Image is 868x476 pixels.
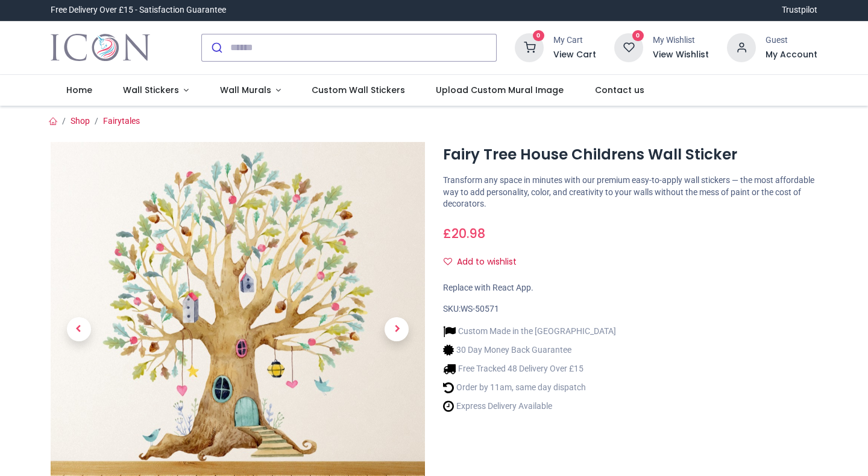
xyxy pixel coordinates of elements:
[443,225,485,242] span: £
[220,84,271,96] span: Wall Murals
[461,304,499,314] span: WS-50571
[51,31,150,65] img: Icon Wall Stickers
[123,84,179,96] span: Wall Stickers
[71,116,90,126] a: Shop
[443,400,616,413] li: Express Delivery Available
[595,84,644,96] span: Contact us
[443,362,616,375] li: Free Tracked 48 Delivery Over £15
[515,42,544,51] a: 0
[443,144,817,165] h1: Fairy Tree House Childrens Wall Sticker
[443,381,616,394] li: Order by 11am, same day dispatch
[51,198,107,461] a: Previous
[103,116,140,126] a: Fairytales
[782,4,817,16] a: Trustpilot
[66,84,92,96] span: Home
[443,252,527,272] button: Add to wishlistAdd to wishlist
[553,49,596,61] a: View Cart
[436,84,564,96] span: Upload Custom Mural Image
[614,42,643,51] a: 0
[444,257,452,266] i: Add to wishlist
[766,49,817,61] a: My Account
[443,303,817,315] div: SKU:
[107,75,204,106] a: Wall Stickers
[653,34,709,47] div: My Wishlist
[443,325,616,338] li: Custom Made in the [GEOGRAPHIC_DATA]
[204,75,297,106] a: Wall Murals
[67,317,91,341] span: Previous
[369,198,425,461] a: Next
[51,31,150,65] a: Logo of Icon Wall Stickers
[312,84,405,96] span: Custom Wall Stickers
[632,30,644,42] sup: 0
[766,34,817,47] div: Guest
[202,34,230,61] button: Submit
[533,30,544,42] sup: 0
[51,4,226,16] div: Free Delivery Over £15 - Satisfaction Guarantee
[443,175,817,210] p: Transform any space in minutes with our premium easy-to-apply wall stickers — the most affordable...
[443,282,817,294] div: Replace with React App.
[443,344,616,356] li: 30 Day Money Back Guarantee
[385,317,409,341] span: Next
[553,34,596,47] div: My Cart
[451,225,485,242] span: 20.98
[653,49,709,61] a: View Wishlist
